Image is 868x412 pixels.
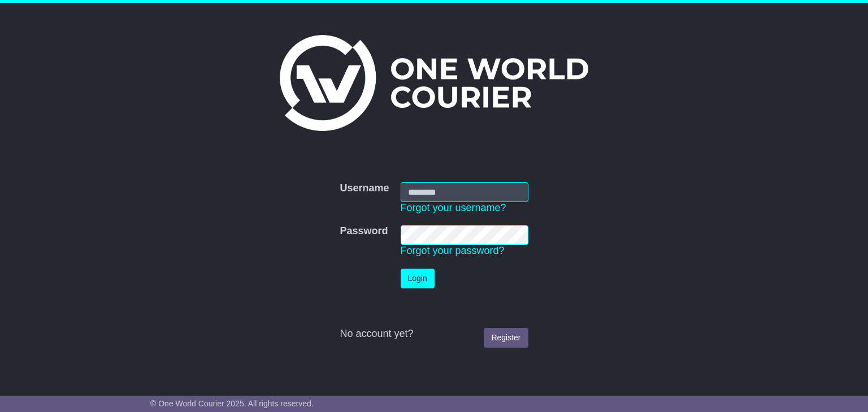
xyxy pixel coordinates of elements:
[484,328,528,348] a: Register
[340,328,528,340] div: No account yet?
[401,269,435,288] button: Login
[340,225,388,238] label: Password
[280,35,588,131] img: One World
[401,202,506,213] a: Forgot your username?
[340,182,389,195] label: Username
[150,399,314,408] span: © One World Courier 2025. All rights reserved.
[401,245,505,256] a: Forgot your password?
